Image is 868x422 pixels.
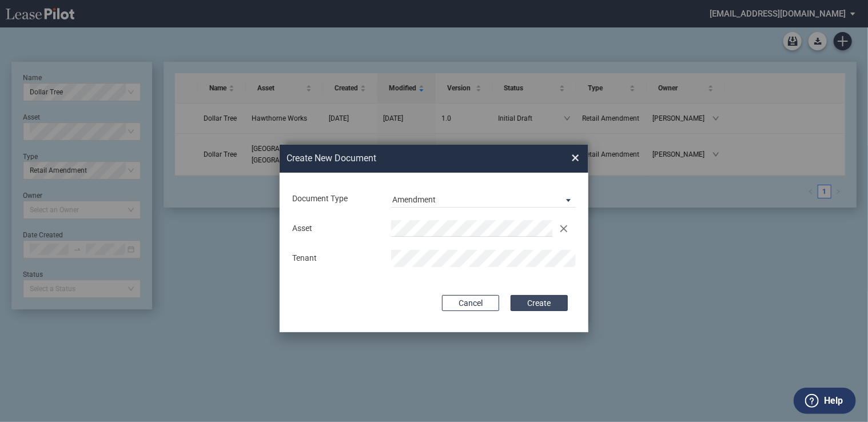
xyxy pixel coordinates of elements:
div: Asset [285,223,384,234]
div: Amendment [392,195,436,204]
h2: Create New Document [286,152,530,165]
label: Help [824,393,843,408]
button: Create [511,295,568,311]
md-dialog: Create New ... [280,145,588,332]
div: Document Type [285,193,384,205]
md-select: Document Type: Amendment [391,190,576,208]
button: Cancel [442,295,499,311]
span: × [571,149,579,168]
div: Tenant [285,253,384,264]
